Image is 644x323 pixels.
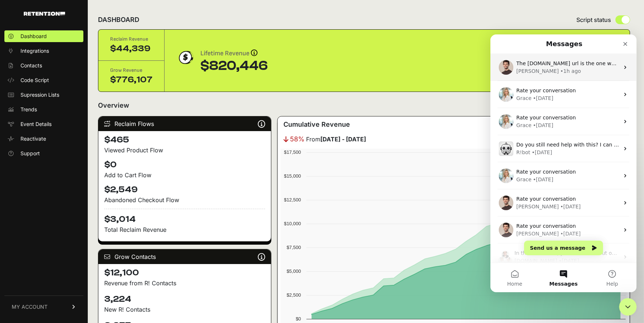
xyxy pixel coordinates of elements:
span: Script status [576,15,611,24]
div: [PERSON_NAME] [26,33,68,41]
div: Grace [26,60,41,68]
img: Profile image for Cullen [8,188,23,203]
div: Reclaim Flows [98,116,271,131]
div: Add to Cart Flow [104,171,265,179]
span: Code Script [20,77,49,84]
a: Supression Lists [4,89,83,101]
a: Contacts [4,60,83,71]
img: Cullen avatar [14,222,22,231]
img: Profile image for Grace [8,134,23,149]
iframe: Intercom live chat [619,298,637,316]
div: $44,339 [110,43,152,55]
p: New R! Contacts [104,305,265,314]
div: • [DATE] [43,141,63,149]
div: R!bot [26,114,40,122]
span: Supression Lists [20,91,59,99]
div: Abandoned Checkout Flow [104,196,265,204]
span: Support [20,150,40,157]
a: Trends [4,104,83,115]
span: The [DOMAIN_NAME] url is the one where no events are coming throuhg [26,26,211,32]
span: Rate your conversation [26,134,86,140]
img: Mario avatar [11,216,19,225]
h2: DASHBOARD [98,15,139,25]
span: 58% [290,134,305,144]
span: Contacts [20,62,42,69]
div: Lifetime Revenue [200,48,268,59]
img: Profile image for Grace [8,80,23,94]
button: Send us a message [34,206,113,221]
div: Grace [26,87,41,95]
h4: $465 [104,134,265,146]
button: Help [98,229,146,258]
h4: $2,549 [104,184,265,196]
a: Reactivate [4,133,83,145]
div: • [DATE] [70,196,90,203]
div: • [DATE] [43,60,63,68]
span: Rate your conversation [26,53,86,59]
div: Viewed Product Flow [104,146,265,155]
div: Grow Revenue [110,67,152,74]
h4: $12,100 [104,267,265,279]
text: $5,000 [287,268,301,274]
h2: Overview [98,100,129,111]
span: From [306,135,366,144]
iframe: To enrich screen reader interactions, please activate Accessibility in Grammarly extension settings [490,34,637,292]
div: [PERSON_NAME] [26,196,68,203]
strong: [DATE] - [DATE] [320,135,366,143]
img: Retention.com [24,12,65,16]
img: Profile image for R!bot [8,107,23,122]
text: $15,000 [284,173,301,179]
span: In the meantime, you can check out our support documentation: Set up Reclaim Integration [24,216,260,222]
span: Rate your conversation [26,189,86,194]
div: [DOMAIN_NAME] [24,223,67,230]
div: • [DATE] [43,87,63,95]
h4: 3,224 [104,293,265,305]
h4: $3,014 [104,209,265,225]
text: $12,500 [284,197,301,203]
text: $10,000 [284,221,301,226]
h3: Cumulative Revenue [283,119,350,130]
p: Revenue from R! Contacts [104,279,265,287]
h4: $0 [104,159,265,171]
span: Rate your conversation [26,161,86,167]
text: $7,500 [287,245,301,250]
img: Profile image for Grace [8,53,23,67]
text: $17,500 [284,149,301,155]
span: Do you still need help with this? I can assist you further or connect you to one of my teammates. [26,107,275,113]
div: • [DATE] [70,168,90,176]
span: Dashboard [20,33,47,40]
span: Home [17,247,32,252]
div: $820,446 [200,59,268,73]
span: Reactivate [20,135,46,142]
span: Trends [20,106,37,113]
div: Grace [26,141,41,149]
span: Rate your conversation [26,80,86,86]
div: • [DATE] [41,114,62,122]
a: Event Details [4,118,83,130]
img: Profile image for Cullen [8,161,23,176]
a: Support [4,148,83,159]
a: Code Script [4,74,83,86]
img: Grace avatar [7,222,16,231]
span: Event Details [20,120,52,128]
div: Reclaim Revenue [110,36,152,43]
div: • 1h ago [70,33,91,41]
span: MY ACCOUNT [12,303,48,311]
img: dollar-coin-05c43ed7efb7bc0c12610022525b4bbbb207c7efeef5aecc26f025e68dcafac9.png [176,48,195,67]
div: [PERSON_NAME] [26,168,68,176]
span: Help [116,247,128,252]
text: $0 [296,316,301,322]
div: $776,107 [110,74,152,86]
a: Dashboard [4,30,83,42]
a: Integrations [4,45,83,57]
div: Grow Contacts [98,249,271,264]
button: Messages [49,229,97,258]
span: Messages [59,247,87,252]
p: Total Reclaim Revenue [104,225,265,234]
span: Integrations [20,47,49,55]
a: MY ACCOUNT [4,296,83,318]
div: • [DATE] [68,223,89,230]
